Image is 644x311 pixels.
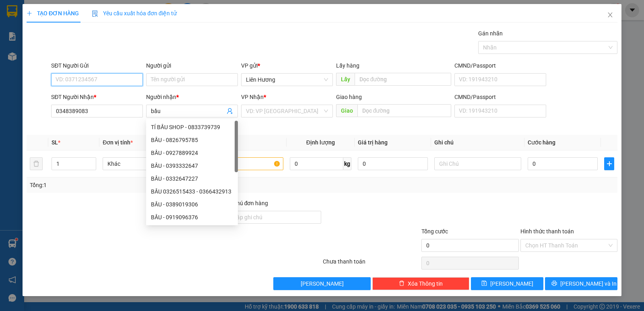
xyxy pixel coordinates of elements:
div: BẦU - 0389019306 [151,200,233,209]
div: BẦU - 0393332647 [146,159,238,172]
button: printer[PERSON_NAME] và In [545,277,617,290]
input: VD: Bàn, Ghế [196,157,283,170]
button: delete [30,157,43,170]
span: Tổng cước [421,228,448,235]
div: SĐT Người Gửi [51,61,143,70]
span: Xóa Thông tin [408,279,443,288]
div: Tên không hợp lệ [146,118,238,128]
div: BẦU - 0927889924 [146,146,238,159]
span: Cước hàng [528,139,555,146]
input: Ghi chú đơn hàng [224,211,321,224]
input: 0 [358,157,428,170]
div: BẦU - 0919096376 [151,213,233,222]
button: deleteXóa Thông tin [372,277,469,290]
span: save [481,280,487,287]
span: [PERSON_NAME] [301,279,344,288]
span: Liên Hương [246,74,328,86]
img: icon [92,10,98,17]
div: TÍ BẦU SHOP - 0833739739 [146,121,238,134]
button: plus [604,157,614,170]
div: BẦU - 0826795785 [146,134,238,146]
div: CMND/Passport [454,61,546,70]
div: Chưa thanh toán [322,257,421,271]
div: BẦU - 0919096376 [146,211,238,224]
span: user-add [227,108,233,114]
input: Ghi Chú [434,157,521,170]
div: Tổng: 1 [30,181,249,189]
span: Lấy [336,73,355,86]
div: BẦU - 0927889924 [151,148,233,157]
button: [PERSON_NAME] [273,277,370,290]
div: TÍ BẦU SHOP - 0833739739 [151,123,233,132]
input: Dọc đường [355,73,452,86]
span: delete [399,280,405,287]
label: Hình thức thanh toán [520,228,574,235]
div: BẦU - 0389019306 [146,198,238,211]
button: save[PERSON_NAME] [471,277,543,290]
span: [PERSON_NAME] [490,279,533,288]
th: Ghi chú [431,135,524,150]
span: [PERSON_NAME] và In [560,279,617,288]
span: close [607,12,613,18]
span: Lấy hàng [336,62,359,69]
span: plus [605,161,614,167]
div: BẦU 0326515433 - 0366432913 [151,187,233,196]
div: CMND/Passport [454,93,546,101]
span: VP Nhận [241,94,264,100]
span: Đơn vị tính [103,139,133,146]
span: printer [551,280,557,287]
div: BẦU - 0826795785 [151,136,233,144]
label: Gán nhãn [478,30,503,37]
span: kg [343,157,351,170]
span: Khác [107,158,185,170]
button: Close [599,4,621,27]
div: VP gửi [241,61,333,70]
div: BẦU - 0393332647 [151,161,233,170]
div: BẦU - 0332647227 [146,172,238,185]
div: Người gửi [146,61,238,70]
span: Định lượng [306,139,335,146]
span: Giao [336,104,357,117]
div: BẦU - 0332647227 [151,174,233,183]
div: Người nhận [146,93,238,101]
div: BẦU 0326515433 - 0366432913 [146,185,238,198]
label: Ghi chú đơn hàng [224,200,268,206]
span: Yêu cầu xuất hóa đơn điện tử [92,10,177,16]
input: Dọc đường [357,104,452,117]
span: Giá trị hàng [358,139,388,146]
div: SĐT Người Nhận [51,93,143,101]
span: Giao hàng [336,94,362,100]
span: SL [52,139,58,146]
span: plus [27,10,32,16]
span: TẠO ĐƠN HÀNG [27,10,79,16]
